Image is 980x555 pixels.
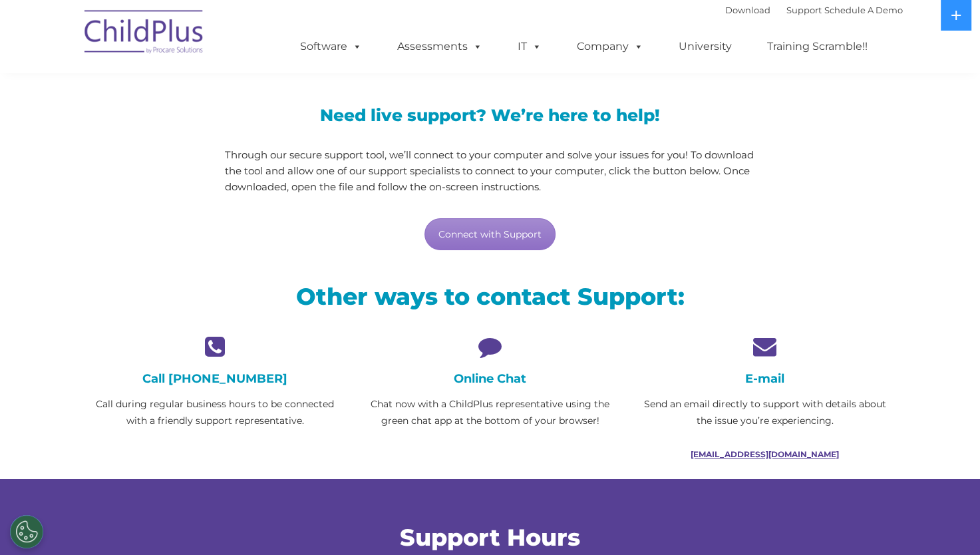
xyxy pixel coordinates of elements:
font: | [725,5,903,15]
a: [EMAIL_ADDRESS][DOMAIN_NAME] [691,449,839,459]
span: Support Hours [400,523,580,552]
p: Call during regular business hours to be connected with a friendly support representative. [88,396,343,429]
a: Assessments [384,33,496,60]
p: Through our secure support tool, we’ll connect to your computer and solve your issues for you! To... [225,147,755,195]
p: Send an email directly to support with details about the issue you’re experiencing. [637,396,892,429]
h4: Online Chat [363,371,617,386]
a: University [665,33,745,60]
a: Company [564,33,657,60]
img: ChildPlus by Procare Solutions [78,1,211,67]
a: Connect with Support [424,218,556,250]
h4: Call [PHONE_NUMBER] [88,371,343,386]
h4: E-mail [637,371,892,386]
a: Software [287,33,375,60]
a: Schedule A Demo [824,5,903,15]
a: Support [786,5,822,15]
button: Cookies Settings [10,515,43,548]
a: IT [504,33,555,60]
p: Chat now with a ChildPlus representative using the green chat app at the bottom of your browser! [363,396,617,429]
a: Download [725,5,770,15]
a: Training Scramble!! [754,33,881,60]
h2: Other ways to contact Support: [88,281,893,311]
h3: Need live support? We’re here to help! [225,107,755,124]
